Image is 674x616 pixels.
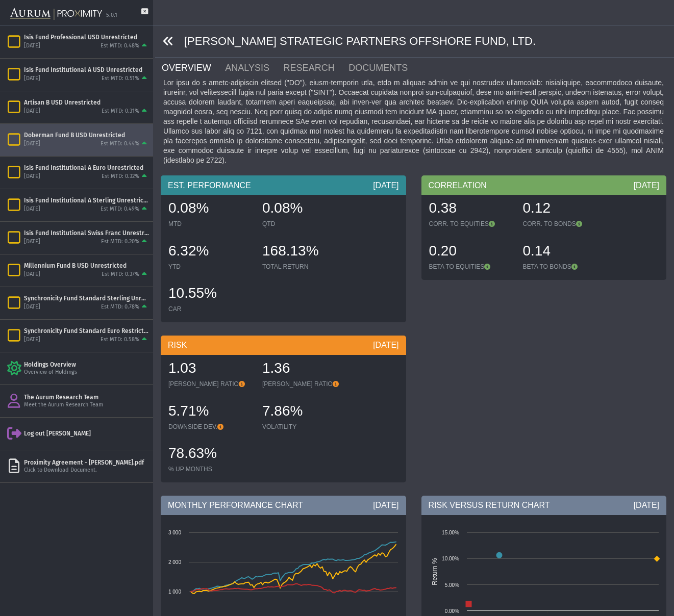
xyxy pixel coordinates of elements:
div: [DATE] [634,500,659,511]
div: Millennium Fund B USD Unrestricted [24,262,149,270]
text: 15.00% [442,530,459,535]
a: OVERVIEW [161,58,224,78]
div: The Aurum Research Team [24,393,149,401]
div: [DATE] [373,340,398,351]
div: [DATE] [24,303,40,311]
text: 3 000 [168,530,181,535]
div: 0.12 [523,198,607,220]
span: 0.08% [168,200,209,216]
div: [PERSON_NAME] STRATEGIC PARTNERS OFFSHORE FUND, LTD. [155,25,674,58]
div: 10.55% [168,284,252,305]
div: Est MTD: 0.37% [102,271,139,278]
div: % UP MONTHS [168,465,252,473]
div: [PERSON_NAME] RATIO [262,380,346,388]
div: [DATE] [634,180,659,191]
div: Meet the Aurum Research Team [24,401,149,409]
div: 7.86% [262,401,346,423]
text: 2 000 [168,559,181,565]
div: Est MTD: 0.32% [102,173,139,181]
text: 5.00% [444,582,459,588]
a: ANALYSIS [224,58,282,78]
div: Synchronicity Fund Standard Sterling Unrestricted [24,294,149,302]
div: YTD [168,263,252,271]
div: Lor ipsu do s ametc-adipiscin elitsed ("DO"), eiusm-temporin utla, etdo m aliquae admin ve qui no... [161,78,666,165]
div: MTD [168,220,252,228]
span: 0.08% [262,200,303,216]
div: TOTAL RETURN [262,263,346,271]
div: [DATE] [24,108,40,115]
div: QTD [262,220,346,228]
div: BETA TO EQUITIES [429,263,513,271]
div: Log out [PERSON_NAME] [24,429,149,438]
div: BETA TO BONDS [523,263,607,271]
div: [DATE] [373,180,398,191]
div: Proximity Agreement - [PERSON_NAME].pdf [24,458,149,467]
div: Overview of Holdings [24,369,149,376]
div: CORRELATION [421,175,667,195]
div: Est MTD: 0.58% [101,336,139,344]
div: 0.20 [429,241,513,263]
div: Isis Fund Institutional A USD Unrestricted [24,66,149,74]
div: 1.03 [168,358,252,380]
div: Doberman Fund B USD Unrestricted [24,131,149,139]
div: VOLATILITY [262,423,346,431]
text: 1 000 [168,589,181,595]
div: RISK [161,336,406,355]
text: 0.00% [444,608,459,614]
div: [DATE] [24,140,40,148]
div: [DATE] [24,42,40,50]
div: Synchronicity Fund Standard Euro Restricted [24,327,149,335]
div: DOWNSIDE DEV. [168,423,252,431]
div: CORR. TO EQUITIES [429,220,513,228]
div: 78.63% [168,444,252,465]
div: CORR. TO BONDS [523,220,607,228]
div: CAR [168,305,252,313]
div: Isis Fund Institutional A Sterling Unrestricted [24,196,149,204]
div: RISK VERSUS RETURN CHART [421,496,667,515]
div: Est MTD: 0.31% [102,108,139,115]
div: Est MTD: 0.20% [101,238,139,246]
div: Est MTD: 0.44% [101,140,139,148]
a: DOCUMENTS [347,58,421,78]
div: 1.36 [262,358,346,380]
div: MONTHLY PERFORMANCE CHART [161,496,406,515]
div: [DATE] [24,206,40,213]
div: EST. PERFORMANCE [161,175,406,195]
div: 0.14 [523,241,607,263]
img: Aurum-Proximity%20white.svg [10,3,102,25]
text: 10.00% [442,556,459,561]
div: [DATE] [24,75,40,83]
div: [DATE] [24,173,40,181]
div: Holdings Overview [24,361,149,369]
div: 168.13% [262,241,346,263]
div: [DATE] [24,271,40,278]
text: Return % [431,558,438,585]
a: RESEARCH [283,58,348,78]
div: Est MTD: 0.48% [101,42,139,50]
div: [DATE] [373,500,398,511]
div: 5.71% [168,401,252,423]
span: 0.38 [429,200,457,216]
div: Artisan B USD Unrestricted [24,98,149,107]
div: Est MTD: 0.51% [102,75,139,83]
div: 5.0.1 [106,12,117,19]
div: Est MTD: 0.78% [101,303,139,311]
div: [PERSON_NAME] RATIO [168,380,252,388]
div: Click to Download Document. [24,467,149,474]
div: Est MTD: 0.49% [101,206,139,213]
div: Isis Fund Institutional Swiss Franc Unrestricted [24,229,149,237]
div: [DATE] [24,336,40,344]
div: Isis Fund Professional USD Unrestricted [24,33,149,41]
div: 6.32% [168,241,252,263]
div: [DATE] [24,238,40,246]
div: Isis Fund Institutional A Euro Unrestricted [24,164,149,172]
